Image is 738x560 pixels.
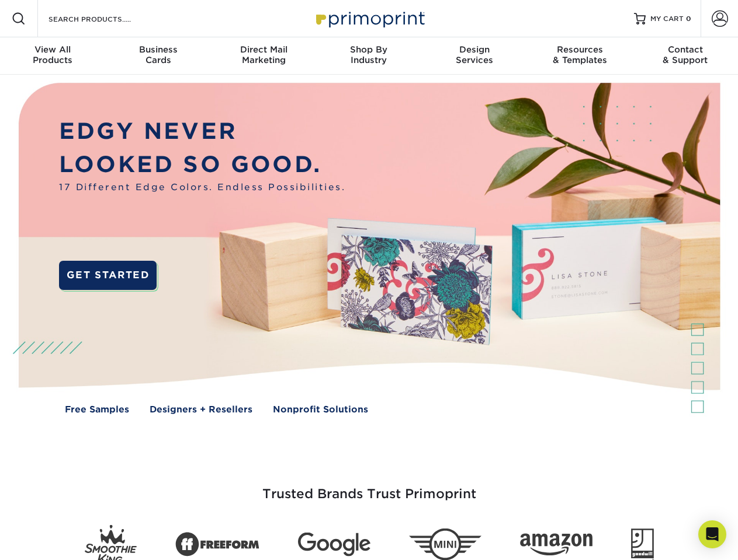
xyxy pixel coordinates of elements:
p: LOOKED SO GOOD. [59,148,345,181]
img: Primoprint [311,6,428,31]
div: Services [422,44,527,65]
span: Contact [633,44,738,55]
span: 0 [686,15,691,23]
img: Amazon [520,534,593,556]
img: Google [298,533,370,556]
span: Business [105,44,210,55]
a: Nonprofit Solutions [273,403,368,416]
span: MY CART [650,14,684,24]
span: Resources [527,44,632,55]
span: Shop By [316,44,421,55]
a: DesignServices [422,37,527,75]
div: Marketing [211,44,316,65]
div: Cards [105,44,210,65]
a: Contact& Support [633,37,738,75]
a: BusinessCards [105,37,210,75]
span: Direct Mail [211,44,316,55]
input: SEARCH PRODUCTS..... [47,12,161,26]
div: Open Intercom Messenger [698,520,726,548]
div: & Templates [527,44,632,65]
a: Free Samples [65,403,129,416]
span: Design [422,44,527,55]
div: Industry [316,44,421,65]
img: Goodwill [631,528,654,560]
a: Shop ByIndustry [316,37,421,75]
a: Designers + Resellers [150,403,252,416]
a: Direct MailMarketing [211,37,316,75]
div: & Support [633,44,738,65]
a: Resources& Templates [527,37,632,75]
iframe: Google Customer Reviews [3,524,99,556]
span: 17 Different Edge Colors. Endless Possibilities. [59,181,345,194]
a: GET STARTED [59,261,157,290]
p: EDGY NEVER [59,115,345,148]
h3: Trusted Brands Trust Primoprint [27,459,711,516]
